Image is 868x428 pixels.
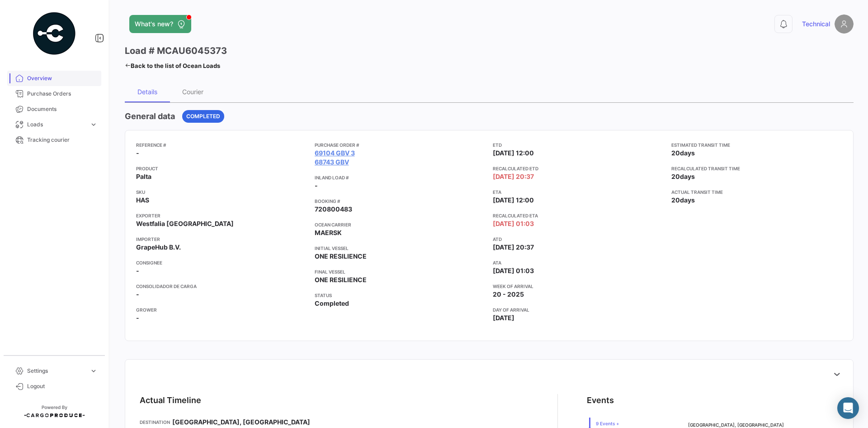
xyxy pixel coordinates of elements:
h4: General data [125,110,175,123]
app-card-info-title: Purchase Order # [315,141,486,149]
app-card-info-title: Destination [140,418,170,426]
h3: Load # MCAU6045373 [125,44,227,57]
span: - [136,290,139,299]
app-card-info-title: Exporter [136,212,307,219]
a: 69104 GBV 3 [315,149,355,158]
span: Overview [27,74,98,82]
app-card-info-title: Booking # [315,197,486,205]
img: powered-by.png [32,11,77,56]
app-card-info-title: ATD [493,236,664,243]
span: Westfalia [GEOGRAPHIC_DATA] [136,219,234,228]
app-card-info-title: Recalculated ETA [493,212,664,219]
span: [DATE] 20:37 [493,243,534,252]
app-card-info-title: Recalculated transit time [671,165,843,172]
span: HAS [136,196,149,205]
a: Documents [7,101,101,117]
div: Details [137,88,157,96]
span: Completed [315,299,349,308]
app-card-info-title: Inland Load # [315,174,486,181]
span: [GEOGRAPHIC_DATA], [GEOGRAPHIC_DATA] [172,418,310,427]
span: Tracking courier [27,136,98,144]
app-card-info-title: Initial Vessel [315,245,486,252]
app-card-info-title: SKU [136,188,307,196]
app-card-info-title: ETD [493,141,664,149]
span: Palta [136,172,151,181]
span: ONE RESILIENCE [315,252,367,261]
app-card-info-title: Final Vessel [315,268,486,275]
app-card-info-title: Consolidador de Carga [136,283,307,290]
app-card-info-title: Recalculated ETD [493,165,664,172]
app-card-info-title: Status [315,292,486,299]
span: [DATE] 12:00 [493,196,534,205]
a: Back to the list of Ocean Loads [125,59,220,72]
a: Tracking courier [7,132,101,148]
div: Abrir Intercom Messenger [837,397,859,419]
span: GrapeHub B.V. [136,243,181,252]
span: 20 [671,196,680,204]
app-card-info-title: Importer [136,236,307,243]
app-card-info-title: Week of arrival [493,283,664,290]
span: days [680,196,695,204]
span: expand_more [90,367,98,375]
span: days [680,149,695,157]
div: Actual Timeline [140,394,201,407]
span: [DATE] [493,313,514,322]
span: Settings [27,367,86,375]
span: expand_more [90,120,98,129]
app-card-info-title: Actual transit time [671,188,843,196]
button: What's new? [129,15,191,33]
span: - [315,181,318,190]
span: 9 Events + [596,420,631,427]
app-card-info-title: Estimated transit time [671,141,843,149]
span: ONE RESILIENCE [315,275,367,284]
app-card-info-title: Consignee [136,259,307,266]
img: placeholder-user.png [835,14,854,34]
a: Overview [7,71,101,86]
app-card-info-title: Product [136,165,307,172]
app-card-info-title: ATA [493,259,664,266]
a: Purchase Orders [7,86,101,101]
span: [DATE] 01:03 [493,219,534,228]
app-card-info-title: ETA [493,188,664,196]
span: Completed [186,112,220,120]
span: - [136,149,139,158]
span: Documents [27,105,98,113]
app-card-info-title: Ocean Carrier [315,221,486,228]
span: days [680,173,695,180]
span: 20 [671,173,680,180]
span: 20 [671,149,680,157]
div: Courier [182,88,203,96]
span: Loads [27,120,86,129]
div: Events [587,394,614,407]
span: 20 - 2025 [493,290,524,299]
span: [DATE] 20:37 [493,172,534,181]
a: 68743 GBV [315,158,349,167]
span: - [136,266,139,275]
span: MAERSK [315,228,342,237]
span: Logout [27,382,98,390]
span: [DATE] 12:00 [493,149,534,158]
span: - [136,313,139,322]
app-card-info-title: Reference # [136,141,307,149]
span: Technical [802,19,830,29]
app-card-info-title: Grower [136,306,307,313]
app-card-info-title: Day of arrival [493,306,664,313]
span: Purchase Orders [27,90,98,98]
span: What's new? [135,19,173,29]
span: 720800483 [315,205,352,214]
span: [DATE] 01:03 [493,266,534,275]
